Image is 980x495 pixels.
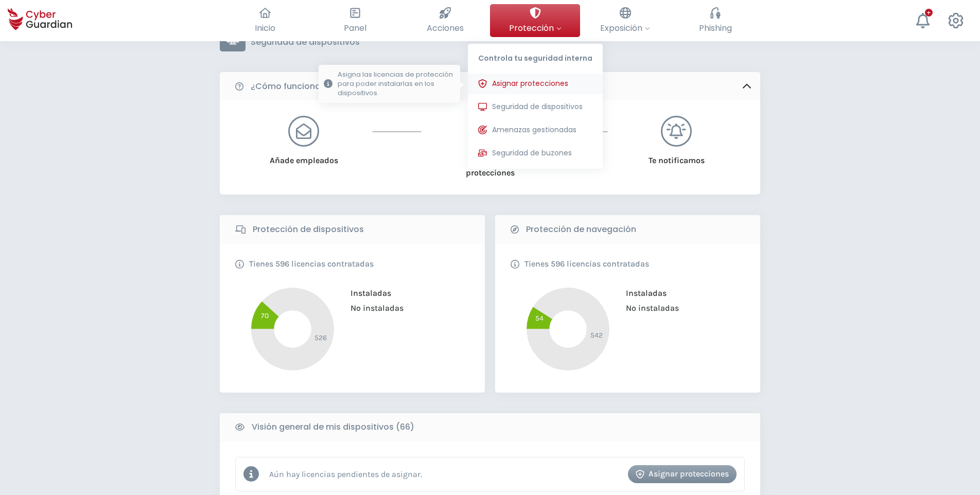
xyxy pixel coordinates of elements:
[526,223,636,236] b: Protección de navegación
[220,4,310,37] button: Inicio
[255,22,275,34] span: Inicio
[427,22,464,34] span: Acciones
[524,259,649,269] p: Tienes 596 licencias contratadas
[338,70,455,98] p: Asigna las licencias de protección para poder instalarlas en los dispositivos.
[634,147,719,167] div: Te notificamos
[670,4,760,37] button: Phishing
[468,74,603,94] button: Asignar proteccionesAsigna las licencias de protección para poder instalarlas en los dispositivos.
[253,223,364,236] b: Protección de dispositivos
[636,468,729,480] div: Asignar protecciones
[618,288,667,298] span: Instaladas
[310,4,400,37] button: Panel
[249,259,374,269] p: Tienes 596 licencias contratadas
[251,37,360,47] p: Seguridad de dispositivos
[468,120,603,140] button: Amenazas gestionadas
[468,97,603,117] button: Seguridad de dispositivos
[490,4,580,37] button: ProtecciónControla tu seguridad internaAsignar proteccionesAsigna las licencias de protección par...
[448,147,533,179] div: Instala las protecciones
[492,125,576,135] span: Amenazas gestionadas
[468,44,603,68] p: Controla tu seguridad interna
[252,421,414,433] b: Visión general de mis dispositivos (66)
[400,4,490,37] button: Acciones
[600,22,650,34] span: Exposición
[261,147,346,167] div: Añade empleados
[628,465,737,483] button: Asignar protecciones
[343,288,391,298] span: Instaladas
[618,303,679,313] span: No instaladas
[509,22,562,34] span: Protección
[344,22,366,34] span: Panel
[492,148,572,158] span: Seguridad de buzones
[468,143,603,164] button: Seguridad de buzones
[699,22,732,34] span: Phishing
[580,4,670,37] button: Exposición
[269,469,422,479] p: Aún hay licencias pendientes de asignar.
[251,80,325,93] b: ¿Cómo funciona?
[925,9,933,16] div: +
[343,303,404,313] span: No instaladas
[492,78,568,89] span: Asignar protecciones
[492,101,583,112] span: Seguridad de dispositivos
